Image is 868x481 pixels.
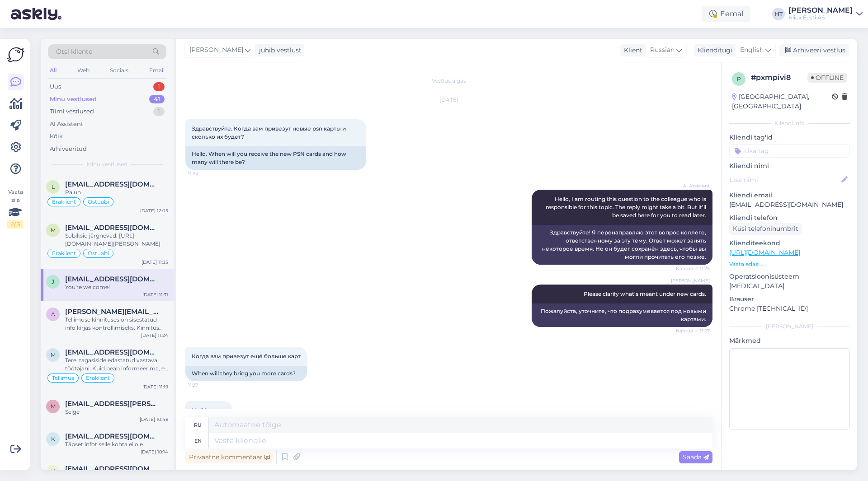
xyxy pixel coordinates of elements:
[140,207,168,214] div: [DATE] 12:05
[185,146,366,170] div: Hello. When will you receive the new PSN cards and how many will there be?
[189,45,243,55] span: [PERSON_NAME]
[7,220,24,229] div: 2 / 3
[729,200,850,210] p: [EMAIL_ADDRESS][DOMAIN_NAME]
[788,7,863,21] a: [PERSON_NAME]Klick Eesti AS
[65,188,168,196] div: Palun.
[729,322,850,331] div: [PERSON_NAME]
[676,265,710,272] span: Nähtud ✓ 11:25
[65,400,159,408] span: mari.amos@gmx.com
[729,272,850,281] p: Operatsioonisüsteem
[87,160,127,168] span: Minu vestlused
[729,248,800,257] a: [URL][DOMAIN_NAME]
[694,46,732,55] div: Klienditugi
[51,351,56,358] span: m
[788,7,853,14] div: [PERSON_NAME]
[185,77,712,85] div: Vestlus algas
[7,188,24,229] div: Vaata siia
[153,82,165,91] div: 1
[140,416,168,423] div: [DATE] 10:48
[50,107,94,116] div: Tiimi vestlused
[729,213,850,223] p: Kliendi telefon
[50,95,97,104] div: Minu vestlused
[532,225,712,265] div: Здравствуйте! Я перенаправляю этот вопрос коллеге, ответственному за эту тему. Ответ может занять...
[7,46,24,63] img: Askly Logo
[65,440,168,448] div: Täpset infot selle kohta ei ole.
[255,46,302,55] div: juhib vestlust
[65,232,168,248] div: Sobiksid järgnevad: [URL][DOMAIN_NAME][PERSON_NAME]
[88,199,109,205] span: Ostuabi
[729,294,850,304] p: Brauser
[65,316,168,332] div: Tellimuse kinnituses on sisestatud info kirjas kontrollimiseks. Kinnitus ilmub e-mailile paari mi...
[732,92,832,111] div: [GEOGRAPHIC_DATA], [GEOGRAPHIC_DATA]
[65,275,159,283] span: Jegor.Kobolinski@ehtehg.ee
[192,353,301,360] span: Когда вам привезут ещё больше карт
[729,161,850,171] p: Kliendi nimi
[153,107,165,116] div: 1
[65,465,159,473] span: Kadri.p2rimets@gmail.com
[676,327,710,334] span: Nähtud ✓ 11:27
[65,432,159,440] span: kporosaar@gmail.com
[50,82,61,91] div: Uus
[56,47,92,56] span: Otsi kliente
[88,251,109,256] span: Ostuabi
[807,73,847,83] span: Offline
[50,132,63,141] div: Kõik
[141,448,168,455] div: [DATE] 10:14
[729,304,850,313] p: Chrome [TECHNICAL_ID]
[620,46,642,55] div: Klient
[65,356,168,373] div: Tere, tagasiside edastatud vastava töötajani. Kuid peab informeerima, et siiski esitati [GEOGRAPH...
[52,278,54,285] span: J
[192,125,347,140] span: Здравствуйте. Когда вам привезут новые psn карты и сколько их будет?
[676,182,710,189] span: AI Assistent
[65,283,168,291] div: You're welcome!
[48,65,58,76] div: All
[702,6,750,22] div: Eemal
[730,175,840,185] input: Lisa nimi
[584,290,706,297] span: Please clarify what's meant under new cards.
[65,348,159,356] span: mikknurga@gmail.com
[729,260,850,268] p: Vaata edasi ...
[142,291,168,298] div: [DATE] 11:31
[188,382,222,388] span: 11:27
[532,304,712,327] div: Пожалуйста, уточните, что подразумевается под новыми картами.
[737,75,741,82] span: p
[51,227,56,233] span: m
[142,383,168,390] div: [DATE] 11:19
[650,45,675,55] span: Russian
[142,259,168,266] div: [DATE] 11:35
[185,451,274,463] div: Privaatne kommentaar
[729,144,850,158] input: Lisa tag
[65,180,159,188] span: laanrelika@gmail.com
[52,199,76,205] span: Eraklient
[671,277,710,284] span: [PERSON_NAME]
[51,435,55,442] span: k
[788,14,853,21] div: Klick Eesti AS
[683,453,709,461] span: Saada
[65,408,168,416] div: Selge
[729,281,850,291] p: [MEDICAL_DATA]
[147,65,166,76] div: Email
[729,133,850,142] p: Kliendi tag'id
[729,238,850,248] p: Klienditeekond
[75,65,91,76] div: Web
[52,251,76,256] span: Eraklient
[185,366,307,381] div: When will they bring you more cards?
[51,403,56,410] span: m
[108,65,130,76] div: Socials
[185,96,712,104] div: [DATE]
[546,196,708,219] span: Hello, I am routing this question to the colleague who is responsible for this topic. The reply m...
[52,375,74,381] span: Tellimus
[51,311,55,318] span: a
[729,119,850,127] div: Kliendi info
[751,72,807,83] div: # pxmpivi8
[194,417,202,433] div: ru
[194,433,202,448] div: en
[779,44,849,56] div: Arhiveeri vestlus
[740,45,764,55] span: English
[149,95,165,104] div: 41
[65,308,159,316] span: annemari.pius@gmail.com
[729,223,802,235] div: Küsi telefoninumbrit
[65,224,159,232] span: martintamm943@gmail.com
[729,191,850,200] p: Kliendi email
[50,145,87,154] div: Arhiveeritud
